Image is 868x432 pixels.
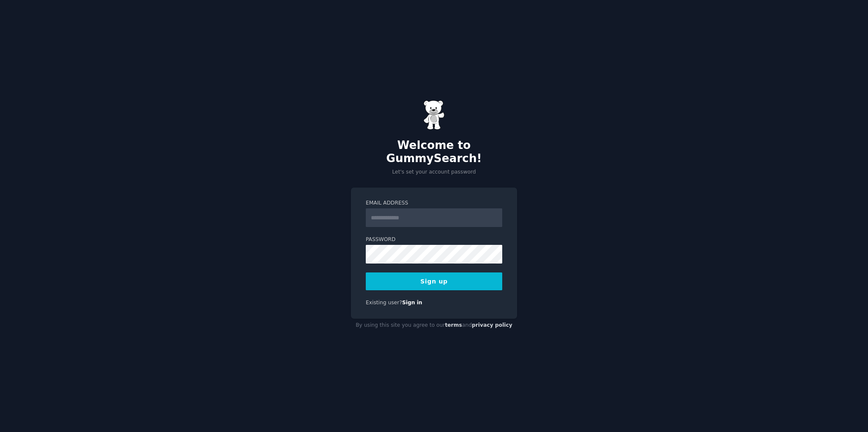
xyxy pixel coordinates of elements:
[351,139,517,166] h2: Welcome to GummySearch!
[366,236,502,244] label: Password
[402,300,423,306] a: Sign in
[472,322,512,328] a: privacy policy
[366,272,502,290] button: Sign up
[351,168,517,176] p: Let's set your account password
[445,322,462,328] a: terms
[423,100,445,130] img: Gummy Bear
[351,319,517,332] div: By using this site you agree to our and
[366,199,502,207] label: Email Address
[366,300,402,306] span: Existing user?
